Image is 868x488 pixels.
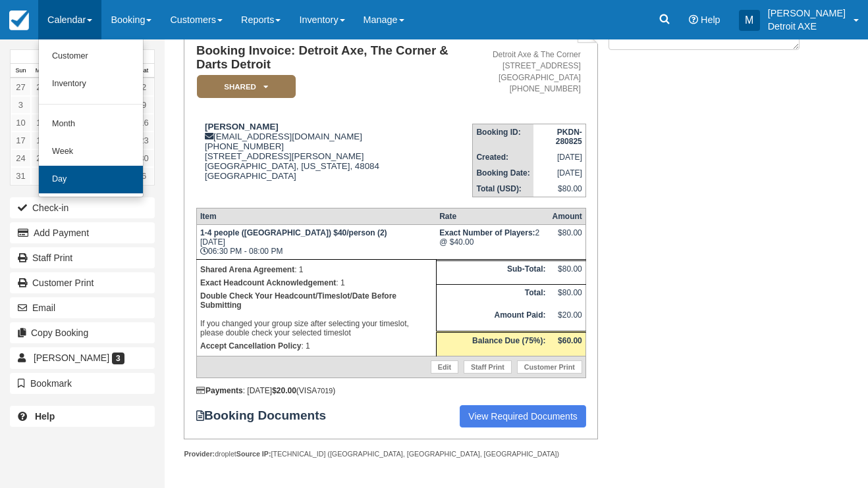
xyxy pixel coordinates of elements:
p: [PERSON_NAME] [768,7,846,20]
div: droplet [TECHNICAL_ID] ([GEOGRAPHIC_DATA], [GEOGRAPHIC_DATA], [GEOGRAPHIC_DATA]) [184,449,598,459]
th: Mon [31,64,51,78]
div: M [739,10,760,31]
button: Add Payment [10,222,155,243]
a: Help [10,406,155,427]
strong: 1-4 people ([GEOGRAPHIC_DATA]) $40/person (2) [200,228,387,237]
td: [DATE] [533,165,586,181]
a: 16 [134,114,154,132]
th: Booking ID: [473,124,533,149]
a: 10 [11,114,31,132]
p: : 1 [200,339,433,353]
strong: Exact Number of Players [439,228,535,237]
a: 9 [134,96,154,114]
strong: PKDN-280825 [556,128,582,146]
a: Staff Print [10,247,155,268]
a: Day [39,166,143,193]
a: Staff Print [464,360,512,374]
span: Help [701,14,720,25]
th: Sub-Total: [436,260,549,284]
a: 31 [11,167,31,185]
span: [PERSON_NAME] [34,353,109,363]
td: $20.00 [549,307,585,331]
button: Email [10,297,155,318]
strong: Accept Cancellation Policy [200,341,301,351]
a: 2 [134,78,154,96]
a: 27 [11,78,31,96]
a: [PERSON_NAME] 3 [10,347,155,368]
button: Check-in [10,197,155,218]
strong: [PERSON_NAME] [205,122,279,132]
a: 3 [11,96,31,114]
a: 17 [11,132,31,149]
a: 6 [134,167,154,185]
a: Customer Print [517,360,582,374]
button: Copy Booking [10,322,155,343]
h1: Booking Invoice: Detroit Axe, The Corner & Darts Detroit [196,44,472,71]
td: [DATE] [533,149,586,165]
div: [EMAIL_ADDRESS][DOMAIN_NAME] [PHONE_NUMBER] [STREET_ADDRESS][PERSON_NAME] [GEOGRAPHIC_DATA], [US_... [196,122,472,197]
th: Sat [134,64,154,78]
td: 2 @ $40.00 [436,225,549,260]
p: : 1 [200,276,433,289]
div: $80.00 [552,228,582,248]
strong: Shared Arena Agreement [200,265,294,274]
div: : [DATE] (VISA ) [196,386,586,395]
strong: $20.00 [272,386,296,395]
strong: Payments [196,386,243,395]
strong: Source IP: [236,450,271,458]
address: Detroit Axe & The Corner [STREET_ADDRESS] [GEOGRAPHIC_DATA] [PHONE_NUMBER] [477,49,580,95]
p: : 1 [200,263,433,276]
a: 23 [134,132,154,149]
a: SHARED [196,74,291,99]
p: Detroit AXE [768,20,846,33]
th: Total: [436,284,549,307]
a: Inventory [39,70,143,98]
strong: Provider: [184,450,215,458]
ul: Calendar [38,39,144,197]
img: checkfront-main-nav-mini-logo.png [9,11,29,30]
b: Help [35,411,55,422]
span: 3 [112,353,124,364]
b: Double Check Your Headcount/Timeslot/Date Before Submitting [200,291,396,310]
a: Customer [39,43,143,70]
td: [DATE] 06:30 PM - 08:00 PM [196,225,436,260]
a: 1 [31,167,51,185]
i: Help [689,15,698,24]
td: $80.00 [549,284,585,307]
a: View Required Documents [460,405,586,427]
a: Customer Print [10,272,155,293]
th: Amount [549,208,585,225]
a: 24 [11,149,31,167]
p: If you changed your group size after selecting your timeslot, please double check your selected t... [200,289,433,339]
th: Sun [11,64,31,78]
a: Edit [431,360,458,374]
th: Amount Paid: [436,307,549,331]
a: 25 [31,149,51,167]
em: SHARED [197,75,296,98]
strong: Booking Documents [196,408,339,423]
a: Week [39,138,143,166]
strong: Exact Headcount Acknowledgement [200,278,336,287]
a: 4 [31,96,51,114]
a: Month [39,110,143,138]
th: Balance Due (75%): [436,331,549,356]
a: 18 [31,132,51,149]
a: 30 [134,149,154,167]
td: $80.00 [533,181,586,197]
strong: $60.00 [558,336,582,345]
td: $80.00 [549,260,585,284]
th: Created: [473,149,533,165]
a: 28 [31,78,51,96]
th: Item [196,208,436,225]
a: 11 [31,114,51,132]
small: 7019 [317,387,333,395]
button: Bookmark [10,373,155,394]
th: Total (USD): [473,181,533,197]
th: Rate [436,208,549,225]
th: Booking Date: [473,165,533,181]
